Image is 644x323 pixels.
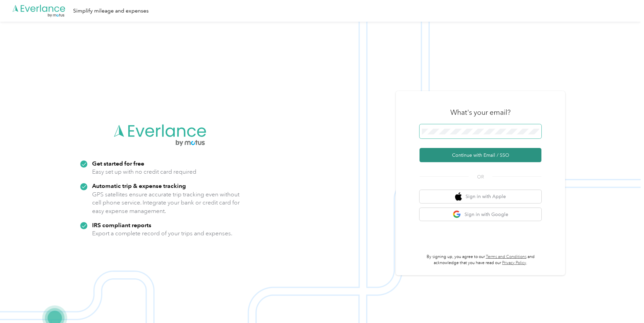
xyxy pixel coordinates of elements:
[92,160,144,167] strong: Get started for free
[92,221,151,229] strong: IRS compliant reports
[73,7,149,15] div: Simplify mileage and expenses
[92,229,232,238] p: Export a complete record of your trips and expenses.
[420,208,541,221] button: google logoSign in with Google
[453,210,461,219] img: google logo
[486,254,527,259] a: Terms and Conditions
[450,108,511,117] h3: What's your email?
[420,190,541,203] button: apple logoSign in with Apple
[420,254,541,266] p: By signing up, you agree to our and acknowledge that you have read our .
[92,168,196,176] p: Easy set up with no credit card required
[420,148,541,162] button: Continue with Email / SSO
[92,190,240,215] p: GPS satellites ensure accurate trip tracking even without cell phone service. Integrate your bank...
[502,260,526,265] a: Privacy Policy
[92,182,186,189] strong: Automatic trip & expense tracking
[455,192,462,201] img: apple logo
[469,173,492,180] span: OR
